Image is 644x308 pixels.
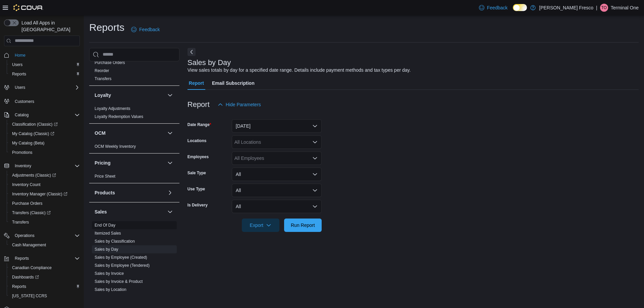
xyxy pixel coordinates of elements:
button: Export [242,219,279,232]
a: Adjustments (Classic) [9,171,59,179]
span: [US_STATE] CCRS [12,293,47,299]
a: My Catalog (Beta) [9,139,47,147]
label: Locations [187,138,207,143]
button: Reports [1,254,83,263]
button: All [232,200,322,213]
button: Operations [12,232,37,240]
span: Operations [15,233,35,238]
h3: Report [187,101,210,109]
span: OCM Weekly Inventory [95,144,136,149]
span: Run Report [291,222,315,229]
a: Transfers [95,76,111,81]
a: Customers [12,98,37,106]
a: Dashboards [7,272,83,282]
button: OCM [166,129,174,137]
span: Catalog [12,111,80,119]
a: Users [9,61,25,69]
button: Open list of options [312,156,318,161]
a: OCM Weekly Inventory [95,144,136,149]
a: Loyalty Adjustments [95,106,130,111]
span: Reports [9,283,80,291]
button: Reports [12,254,32,262]
button: Sales [166,208,174,216]
a: Cash Management [9,241,49,249]
input: Dark Mode [513,4,527,11]
span: Home [12,51,80,59]
label: Date Range [187,122,211,127]
span: Reorder [95,68,109,73]
span: Customers [15,99,34,104]
button: Customers [1,96,83,106]
a: Classification (Classic) [7,120,83,129]
button: Transfers [7,218,83,227]
span: Inventory [12,162,80,170]
a: Inventory Manager (Classic) [9,190,70,198]
span: Purchase Orders [95,60,125,65]
span: Classification (Classic) [9,120,80,128]
span: Users [15,85,25,90]
div: Loyalty [89,105,179,123]
a: Sales by Classification [95,239,135,244]
h3: Sales [95,208,107,215]
span: Feedback [139,26,160,33]
span: Transfers [95,76,111,81]
span: Inventory Manager (Classic) [12,191,67,197]
span: Inventory Count [12,182,41,187]
p: | [596,4,597,12]
a: Reports [9,283,29,291]
button: Hide Parameters [215,98,264,111]
button: Products [95,189,165,196]
a: Sales by Employee (Tendered) [95,263,150,268]
button: Pricing [95,160,165,166]
span: Sales by Invoice [95,271,124,276]
button: Catalog [1,110,83,120]
h3: Sales by Day [187,59,231,67]
span: End Of Day [95,223,115,228]
span: Inventory [15,163,31,169]
a: Transfers [9,218,32,226]
button: Reports [7,69,83,79]
span: Catalog [15,112,29,118]
button: Next [187,48,196,56]
span: Canadian Compliance [9,264,80,272]
button: Cash Management [7,240,83,250]
button: Open list of options [312,139,318,145]
span: Users [12,83,80,91]
span: Sales by Employee (Created) [95,255,147,260]
button: Promotions [7,148,83,157]
a: Itemized Sales [95,231,121,236]
a: My Catalog (Classic) [7,129,83,138]
span: Operations [12,232,80,240]
span: Sales by Employee (Tendered) [95,263,150,268]
span: TO [601,4,607,12]
p: Terminal One [611,4,639,12]
div: View sales totals by day for a specified date range. Details include payment methods and tax type... [187,67,411,74]
label: Is Delivery [187,202,208,208]
button: Inventory [12,162,34,170]
span: Promotions [12,150,33,155]
span: Transfers [12,220,29,225]
span: Washington CCRS [9,292,80,300]
span: Transfers [9,218,80,226]
span: Reports [12,71,26,77]
button: Loyalty [166,91,174,99]
span: Canadian Compliance [12,265,52,270]
button: Inventory Count [7,180,83,189]
a: Sales by Invoice [95,271,124,276]
span: Cash Management [12,242,46,248]
a: Sales by Employee (Created) [95,255,147,260]
span: Dashboards [12,274,39,280]
button: Purchase Orders [7,199,83,208]
span: Adjustments (Classic) [9,171,80,179]
span: Loyalty Redemption Values [95,114,143,119]
span: Transfers (Classic) [9,209,80,217]
label: Employees [187,154,209,160]
img: Cova [13,4,43,11]
button: Users [12,83,28,91]
a: Sales by Location [95,287,126,292]
a: Canadian Compliance [9,264,54,272]
h3: Products [95,189,115,196]
span: Users [12,62,22,67]
a: Reports [9,70,29,78]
